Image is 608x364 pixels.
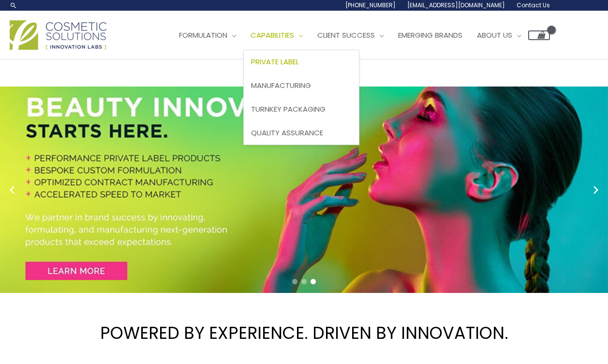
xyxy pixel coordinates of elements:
img: Cosmetic Solutions Logo [10,20,106,50]
a: View Shopping Cart, empty [528,30,550,40]
button: Previous slide [5,183,19,197]
button: Next slide [589,183,603,197]
span: Go to slide 1 [292,279,297,284]
span: Quality Assurance [251,128,323,138]
span: Capabilities [251,30,294,40]
a: About Us [470,21,528,50]
a: Turnkey Packaging [244,97,359,121]
span: Private Label [251,57,299,67]
span: Emerging Brands [398,30,462,40]
a: Formulation [172,21,243,50]
span: [EMAIL_ADDRESS][DOMAIN_NAME] [407,1,505,9]
a: Manufacturing [244,74,359,98]
span: Go to slide 3 [311,279,316,284]
a: Client Success [310,21,391,50]
a: Capabilities [243,21,310,50]
span: Manufacturing [251,80,311,90]
span: Formulation [179,30,227,40]
span: Contact Us [517,1,550,9]
a: Quality Assurance [244,121,359,145]
a: Search icon link [10,1,17,9]
nav: Site Navigation [164,21,550,50]
span: Turnkey Packaging [251,104,326,114]
span: Client Success [317,30,375,40]
span: Go to slide 2 [301,279,307,284]
a: Emerging Brands [391,21,470,50]
a: Private Label [244,50,359,74]
span: About Us [477,30,512,40]
span: [PHONE_NUMBER] [345,1,396,9]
